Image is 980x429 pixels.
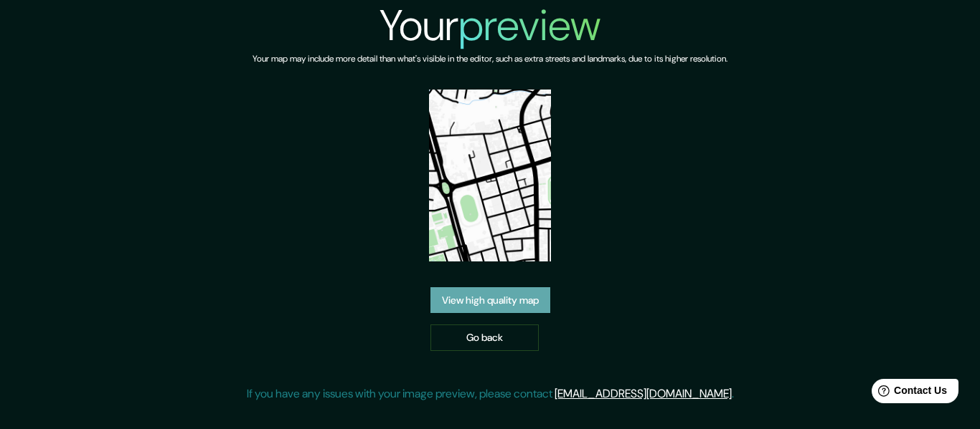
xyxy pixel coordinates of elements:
[253,52,727,67] h6: Your map may include more detail than what's visible in the editor, such as extra streets and lan...
[852,373,964,413] iframe: Help widget launcher
[430,287,550,314] a: View high quality map
[247,385,734,403] p: If you have any issues with your image preview, please contact .
[429,90,551,261] img: created-map-preview
[430,324,539,351] a: Go back
[555,386,732,401] a: [EMAIL_ADDRESS][DOMAIN_NAME]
